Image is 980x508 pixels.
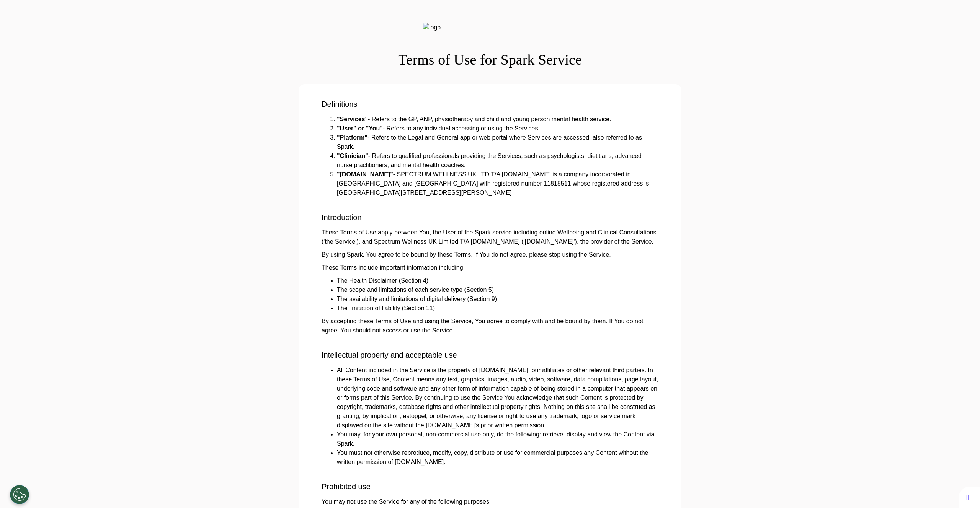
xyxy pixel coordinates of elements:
li: You may, for your own personal, non-commercial use only, do the following: retrieve, display and ... [337,430,658,448]
li: - Refers to qualified professionals providing the Services, such as psychologists, dietitians, ad... [337,151,658,170]
li: All Content included in the Service is the property of [DOMAIN_NAME], our affiliates or other rel... [337,366,658,430]
h3: Prohibited use [322,482,658,491]
button: Open Preferences [10,485,29,504]
li: The scope and limitations of each service type (Section 5) [337,285,658,295]
p: By accepting these Terms of Use and using the Service, You agree to comply with and be bound by t... [322,317,658,335]
p: By using Spark, You agree to be bound by these Terms. If You do not agree, please stop using the ... [322,250,658,259]
li: - Refers to the GP, ANP, physiotherapy and child and young person mental health service. [337,115,658,124]
h3: Intellectual property and acceptable use [322,350,658,360]
h2: Terms of Use for Spark Service [398,51,582,69]
p: These Terms include important information including: [322,263,658,272]
li: - SPECTRUM WELLNESS UK LTD T/A [DOMAIN_NAME] is a company incorporated in [GEOGRAPHIC_DATA] and [... [337,170,658,197]
li: The Health Disclaimer (Section 4) [337,276,658,285]
strong: "User" or "You" [337,125,383,132]
h3: Definitions [322,99,658,109]
li: - Refers to any individual accessing or using the Services. [337,124,658,133]
p: You may not use the Service for any of the following purposes: [322,497,658,506]
strong: "Services" [337,116,368,122]
li: The availability and limitations of digital delivery (Section 9) [337,295,658,304]
li: - Refers to the Legal and General app or web portal where Services are accessed, also referred to... [337,133,658,151]
h3: Introduction [322,213,658,222]
li: You must not otherwise reproduce, modify, copy, distribute or use for commercial purposes any Con... [337,448,658,467]
img: logo [423,23,557,51]
li: The limitation of liability (Section 11) [337,304,658,313]
strong: "Platform" [337,134,367,141]
strong: "[DOMAIN_NAME]" [337,171,393,177]
p: These Terms of Use apply between You, the User of the Spark service including online Wellbeing an... [322,228,658,246]
strong: "Clinician" [337,153,368,159]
